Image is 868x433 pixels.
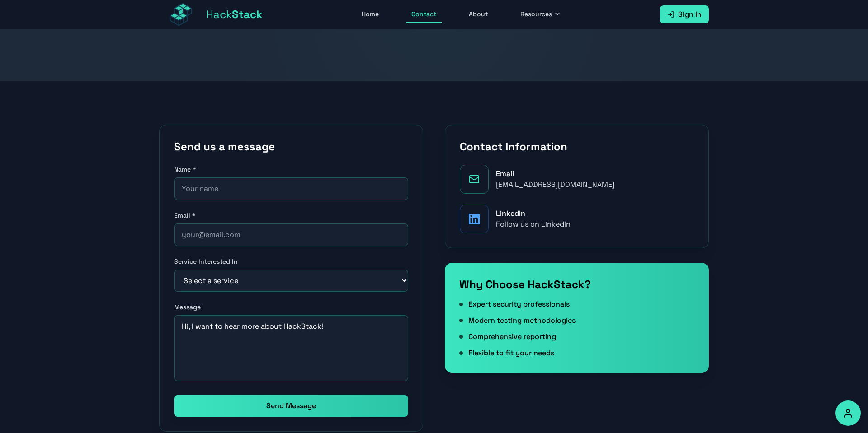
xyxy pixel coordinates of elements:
[406,6,442,23] a: Contact
[174,395,408,417] button: Send Message
[206,7,263,22] span: Hack
[460,140,694,154] h2: Contact Information
[835,400,861,426] button: Accessibility Options
[459,277,694,292] h3: Why Choose HackStack?
[660,5,709,23] a: Sign In
[174,140,408,154] h2: Send us a message
[678,9,702,20] span: Sign In
[174,177,408,200] input: Your name
[460,205,694,233] a: LinkedInFollow us on LinkedIn
[460,165,694,194] a: Email[EMAIL_ADDRESS][DOMAIN_NAME]
[174,211,408,220] label: Email *
[174,303,408,312] label: Message
[174,315,408,381] textarea: Hi, I want to hear more about HackStack!
[496,219,571,230] div: Follow us on LinkedIn
[496,179,614,190] div: [EMAIL_ADDRESS][DOMAIN_NAME]
[468,299,570,310] span: Expert security professionals
[496,168,614,179] div: Email
[174,223,408,246] input: your@email.com
[468,315,576,326] span: Modern testing methodologies
[468,331,556,342] span: Comprehensive reporting
[468,348,554,359] span: Flexible to fit your needs
[356,6,384,23] a: Home
[232,7,263,21] span: Stack
[520,9,552,19] span: Resources
[515,6,566,23] button: Resources
[463,6,493,23] a: About
[496,208,571,219] div: LinkedIn
[174,257,408,266] label: Service Interested In
[174,165,408,174] label: Name *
